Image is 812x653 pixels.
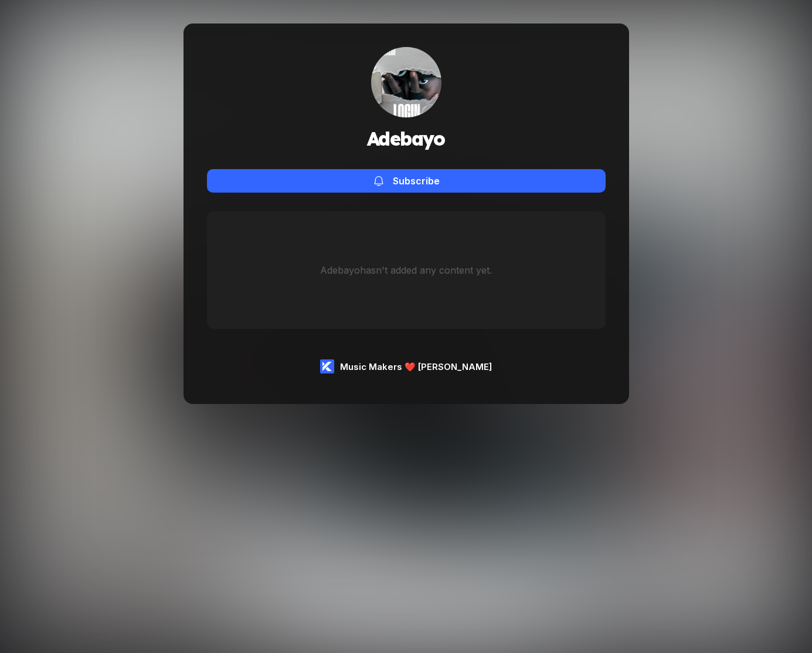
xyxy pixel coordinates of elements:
a: Music Makers ❤️ [PERSON_NAME] [320,359,492,373]
div: Music Makers ❤️ [PERSON_NAME] [340,361,492,372]
img: ab6761610000e5ebb24eeab5c9fcaca0d6b1ac7f [371,47,441,117]
div: Subscribe [393,175,440,187]
button: Subscribe [207,169,606,193]
div: Adebayo [371,47,441,117]
div: Adebayo hasn't added any content yet. [320,264,492,276]
h1: Adebayo [367,127,445,150]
